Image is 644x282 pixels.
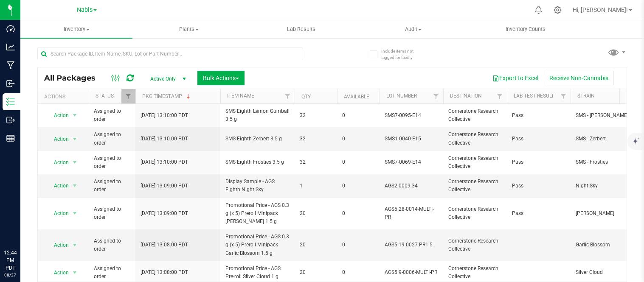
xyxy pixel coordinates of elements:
p: 08/27 [4,272,17,278]
button: Export to Excel [487,71,544,85]
span: SMS Eighth Frosties 3.5 g [225,158,290,166]
a: Destination [450,93,482,99]
span: Cornerstone Research Collective [448,131,502,147]
button: Receive Non-Cannabis [544,71,614,85]
span: [DATE] 13:09:00 PDT [141,209,188,218]
iframe: Resource center unread badge [25,213,35,223]
span: select [70,180,80,192]
span: SMS7-0069-E14 [385,158,438,166]
span: [DATE] 13:08:00 PDT [141,268,188,276]
a: Filter [429,89,443,103]
span: 20 [300,241,332,249]
span: 20 [300,209,332,218]
a: Pkg Timestamp [142,93,192,99]
span: [DATE] 13:10:00 PDT [141,158,188,166]
a: Inventory Counts [470,20,582,38]
span: Action [46,109,69,121]
input: Search Package ID, Item Name, SKU, Lot or Part Number... [37,47,303,60]
span: 0 [342,268,374,276]
span: select [70,207,80,219]
inline-svg: Manufacturing [6,61,15,70]
span: Include items not tagged for facility [381,48,424,61]
span: SMS - [PERSON_NAME] [576,112,640,120]
a: Filter [121,89,135,103]
span: 0 [342,241,374,249]
span: Assigned to order [94,107,130,123]
span: select [70,267,80,279]
span: 0 [342,158,374,166]
span: Assigned to order [94,131,130,147]
a: Filter [557,89,571,103]
span: 32 [300,112,332,120]
span: 32 [300,135,332,143]
span: Action [46,156,69,168]
span: Promotional Price - AGS Pre-roll Silver Cloud 1 g [225,265,290,281]
a: Qty [301,94,311,100]
span: SMS - Zerbert [576,135,640,143]
span: SMS7-0095-E14 [385,112,438,120]
a: Filter [493,89,507,103]
span: AGS5.9-0006-MULTI-PR [385,268,438,276]
span: select [70,133,80,145]
span: Assigned to order [94,205,130,221]
span: Assigned to order [94,154,130,170]
inline-svg: Inventory [6,98,15,106]
a: Lot Number [386,93,417,99]
a: Filter [281,89,295,103]
span: 1 [300,182,332,190]
span: Action [46,180,69,192]
a: Inventory [20,20,132,38]
a: Lab Test Result [514,93,554,99]
span: Display Sample - AGS Eighth Night Sky [225,178,290,194]
a: Available [344,94,369,100]
span: Action [46,133,69,145]
span: Promotional Price - AGS 0.3 g (x 5) Preroll Minipack [PERSON_NAME] 1.5 g [225,201,290,226]
iframe: Resource center [8,214,34,240]
span: Pass [512,158,565,166]
span: Assigned to order [94,178,130,194]
span: Hi, [PERSON_NAME]! [573,6,628,13]
span: Inventory Counts [494,25,557,33]
span: [DATE] 13:10:00 PDT [141,112,188,120]
span: SMS Eighth Lemon Gumball 3.5 g [225,107,290,123]
span: 0 [342,182,374,190]
a: Audit [357,20,469,38]
span: Lab Results [276,25,327,33]
span: AGS2-0009-34 [385,182,438,190]
span: Action [46,239,69,251]
inline-svg: Dashboard [6,25,15,33]
span: Pass [512,209,565,218]
span: Audit [357,25,469,33]
span: Pass [512,182,565,190]
span: 20 [300,268,332,276]
span: select [70,156,80,168]
span: [DATE] 13:08:00 PDT [141,241,188,249]
a: Lab Results [245,20,357,38]
a: Plants [132,20,245,38]
span: SMS - Frosties [576,158,640,166]
span: 0 [342,209,374,218]
span: Cornerstone Research Collective [448,265,502,281]
span: select [70,109,80,121]
inline-svg: Reports [6,134,15,142]
span: Nabis [77,6,93,14]
span: Pass [512,135,565,143]
span: [PERSON_NAME] [576,209,640,218]
span: Night Sky [576,182,640,190]
span: [DATE] 13:09:00 PDT [141,182,188,190]
span: Plants [133,25,244,33]
span: SMS1-0040-E15 [385,135,438,143]
span: Cornerstone Research Collective [448,237,502,253]
span: Pass [512,112,565,120]
span: 0 [342,112,374,120]
span: Cornerstone Research Collective [448,178,502,194]
span: Action [46,207,69,219]
a: Strain [577,93,595,99]
a: Item Name [227,93,254,99]
span: Cornerstone Research Collective [448,154,502,170]
span: AGS5.28-0014-MULTI-PR [385,205,438,221]
inline-svg: Outbound [6,116,15,124]
div: Actions [44,94,85,100]
span: Garlic Blossom [576,241,640,249]
div: Manage settings [552,6,563,14]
